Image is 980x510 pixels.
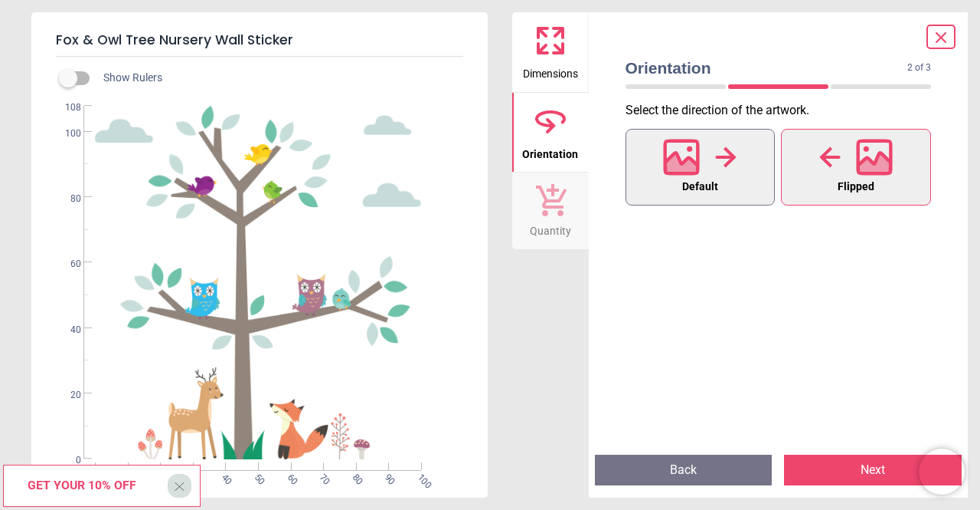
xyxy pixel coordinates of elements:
button: Flipped [781,129,931,206]
button: Orientation [512,93,589,173]
span: 0 [52,454,81,467]
span: Flipped [838,177,874,197]
span: 100 [414,472,424,482]
span: 40 [52,324,81,337]
h5: Fox & Owl Tree Nursery Wall Sticker [56,25,463,57]
span: Default [682,177,718,197]
button: Next [784,455,962,485]
button: Back [595,455,773,485]
button: Quantity [512,173,589,249]
button: Dimensions [512,12,589,92]
span: Dimensions [523,59,578,82]
span: 50 [251,472,261,482]
span: 108 [52,101,81,114]
iframe: Brevo live chat [919,449,965,495]
span: 80 [52,192,81,206]
span: Quantity [530,216,571,239]
span: 20 [52,389,81,402]
span: 70 [316,472,326,482]
span: 100 [52,127,81,140]
span: 80 [349,472,359,482]
button: Default [626,129,776,206]
span: 2 of 3 [907,61,931,74]
span: 60 [52,258,81,271]
span: 90 [381,472,391,482]
span: 60 [284,472,294,482]
span: Orientation [522,140,578,163]
span: 40 [219,472,229,482]
p: Select the direction of the artwork . [626,102,944,119]
span: Orientation [626,57,908,79]
div: Show Rulers [68,69,488,87]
